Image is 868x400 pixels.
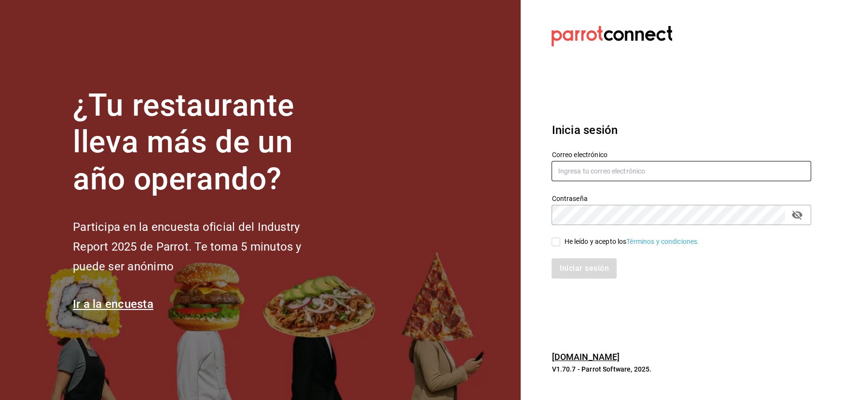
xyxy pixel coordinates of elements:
[73,217,333,276] h2: Participa en la encuesta oficial del Industry Report 2025 de Parrot. Te toma 5 minutos y puede se...
[551,352,620,362] a: [DOMAIN_NAME]
[73,87,333,198] h1: ¿Tu restaurante lleva más de un año operando?
[551,161,811,181] input: Ingresa tu correo electrónico
[551,364,811,374] p: V1.70.7 - Parrot Software, 2025.
[551,151,811,158] label: Correo electrónico
[564,237,699,247] div: He leído y acepto los
[551,195,811,201] label: Contraseña
[626,238,699,245] a: Términos y condiciones.
[551,121,811,139] h3: Inicia sesión
[73,297,153,311] a: Ir a la encuesta
[789,207,805,223] button: passwordField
